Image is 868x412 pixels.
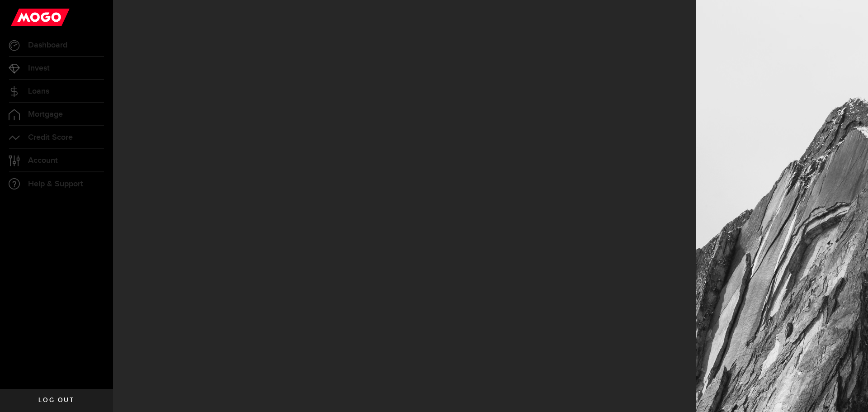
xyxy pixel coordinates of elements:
span: Account [28,156,58,165]
span: Mortgage [28,110,63,118]
span: Invest [28,64,50,72]
span: Credit Score [28,133,73,142]
span: Help & Support [28,180,83,188]
span: Log out [38,397,74,403]
span: Dashboard [28,41,67,49]
span: Loans [28,87,49,95]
